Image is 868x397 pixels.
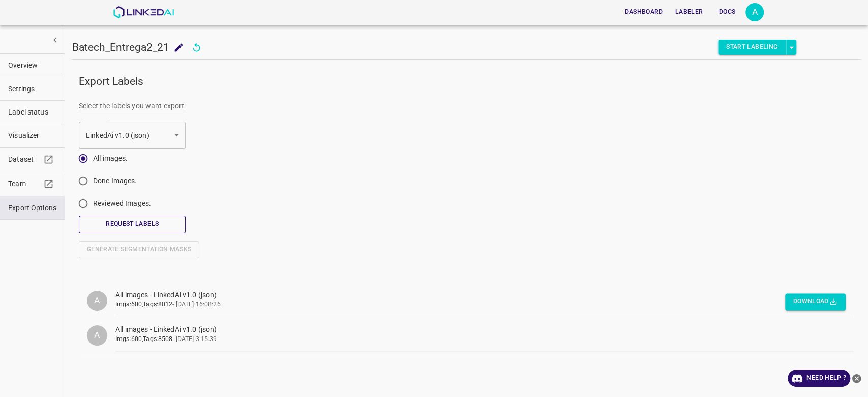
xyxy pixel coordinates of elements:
[115,335,846,344] p: - [DATE] 3:15:39
[850,370,863,387] button: close-help
[87,325,107,346] div: A
[87,291,107,311] div: A
[115,335,131,343] span: Imgs:
[79,74,854,89] h5: Export Labels
[115,290,829,300] span: All images - LinkedAi v1.0 (json)
[115,300,829,309] p: - [DATE] 16:08:26
[620,4,667,20] button: Dashboard
[8,107,56,118] span: Label status
[79,101,186,111] legend: Select the labels you want export:
[79,122,186,149] div: LinkedAi v1.0 (json)
[115,324,846,335] span: All images - LinkedAi v1.0 (json)
[788,370,850,387] a: Need Help ?
[72,40,169,54] h5: Batech_Entrega2_21
[115,335,172,343] span: 600 , 8508
[93,153,128,164] span: All images.
[115,301,172,308] span: 600 , 8012
[113,6,174,18] img: LinkedAI
[143,301,158,308] span: Tags:
[115,301,131,308] span: Imgs:
[79,216,186,233] button: Request Labels
[709,2,745,22] a: Docs
[718,40,796,55] div: split button
[8,60,56,71] span: Overview
[745,3,764,21] button: Open settings
[711,4,743,20] button: Docs
[618,2,669,22] a: Dashboard
[8,130,56,141] span: Visualizer
[745,3,764,21] div: A
[8,154,41,165] span: Dataset
[671,4,707,20] button: Labeler
[8,83,56,94] span: Settings
[169,38,188,57] button: add to shopping cart
[8,179,41,189] span: Team
[93,176,137,186] span: Done Images.
[46,31,65,49] button: show more
[93,198,151,209] span: Reviewed Images.
[786,40,796,55] button: select role
[669,2,709,22] a: Labeler
[718,40,786,55] button: Start Labeling
[143,335,158,343] span: Tags:
[8,203,56,213] span: Export Options
[785,294,846,310] button: Download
